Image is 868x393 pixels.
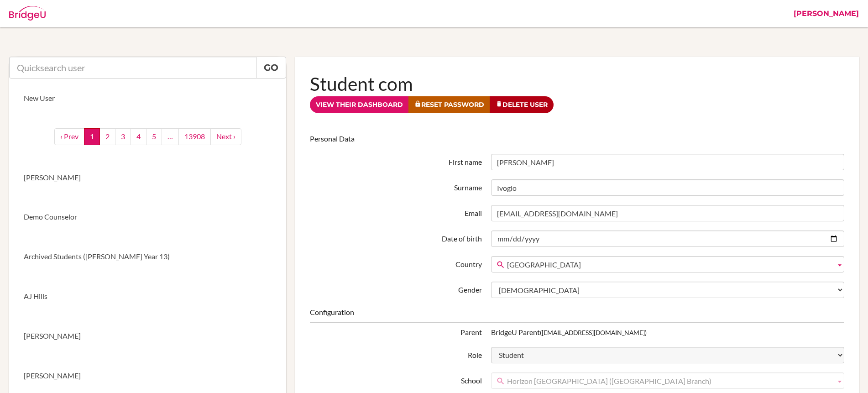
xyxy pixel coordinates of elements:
a: next [210,128,241,145]
a: 5 [146,128,162,145]
div: BridgeU Parent [486,327,849,338]
a: [PERSON_NAME] [9,316,286,356]
a: AJ Hills [9,277,286,316]
a: Demo Counselor [9,197,286,237]
label: First name [305,154,486,168]
a: Go [256,57,286,79]
a: [PERSON_NAME] [9,158,286,198]
a: Delete User [490,96,554,113]
a: … [162,128,179,145]
img: Bridge-U [9,6,46,21]
legend: Personal Data [310,134,844,149]
a: 2 [99,128,115,145]
a: Reset Password [408,96,490,113]
label: Date of birth [305,231,486,244]
input: Quicksearch user [9,57,256,79]
span: Horizon [GEOGRAPHIC_DATA] ([GEOGRAPHIC_DATA] Branch) [507,373,832,389]
a: Archived Students ([PERSON_NAME] Year 13) [9,237,286,277]
label: School [305,372,486,386]
span: [GEOGRAPHIC_DATA] [507,257,832,273]
label: Country [305,256,486,270]
h1: Student com [310,71,844,96]
a: View their dashboard [310,96,409,113]
a: ‹ Prev [54,128,84,145]
a: 4 [131,128,146,145]
a: 1 [84,128,100,145]
small: ([EMAIL_ADDRESS][DOMAIN_NAME]) [540,329,647,336]
legend: Configuration [310,307,844,323]
label: Email [305,205,486,219]
label: Role [305,347,486,361]
a: New User [9,79,286,118]
a: 13908 [178,128,211,145]
label: Gender [305,282,486,295]
div: Parent [305,327,486,338]
a: 3 [115,128,131,145]
label: Surname [305,179,486,193]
